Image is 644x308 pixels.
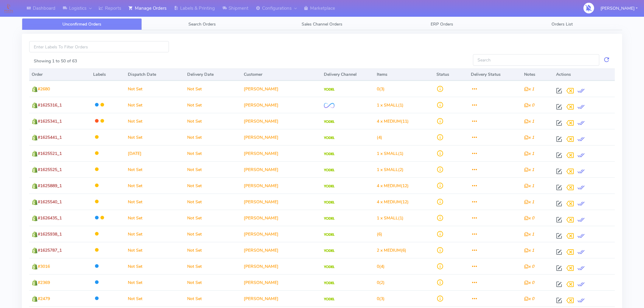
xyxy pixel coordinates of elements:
i: x 0 [524,215,534,221]
img: Yodel [324,201,334,204]
span: #1625540_1 [38,199,62,205]
img: Yodel [324,185,334,188]
span: Sales Channel Orders [302,21,342,27]
td: [PERSON_NAME] [241,113,321,129]
span: Unconfirmed Orders [62,21,101,27]
span: (2) [377,167,404,173]
span: #2369 [38,280,50,285]
th: Notes [522,68,554,81]
td: Not Set [125,81,185,97]
td: Not Set [185,97,241,113]
span: 4 x MEDIUM [377,183,401,189]
img: Yodel [324,169,334,172]
span: 4 x MEDIUM [377,199,401,205]
td: Not Set [125,210,185,226]
span: (12) [377,183,409,189]
td: Not Set [185,177,241,194]
img: Yodel [324,120,334,123]
td: Not Set [185,258,241,274]
span: #1625441_1 [38,135,62,140]
td: Not Set [125,258,185,274]
span: Search Orders [188,21,216,27]
span: (4) [377,264,385,269]
span: #1625938_1 [38,231,62,237]
img: Yodel [324,233,334,236]
i: x 1 [524,231,534,237]
span: 0 [377,86,379,92]
label: Showing 1 to 50 of 63 [34,58,77,64]
span: 0 [377,280,379,285]
span: 0 [377,296,379,302]
td: Not Set [125,113,185,129]
td: Not Set [125,290,185,306]
span: #1626435_1 [38,215,62,221]
input: Search [473,54,599,65]
span: (6) [377,231,382,237]
td: [PERSON_NAME] [241,210,321,226]
th: Delivery Status [468,68,522,81]
i: x 1 [524,183,534,189]
span: (3) [377,86,385,92]
img: Yodel [324,152,334,156]
span: Orders List [551,21,573,27]
img: Yodel [324,298,334,301]
i: x 0 [524,264,534,269]
i: x 1 [524,135,534,140]
input: Enter Labels To Filter Orders [29,41,169,52]
td: Not Set [185,145,241,161]
span: #1625889_1 [38,183,62,189]
td: Not Set [125,129,185,145]
td: Not Set [125,161,185,177]
img: Yodel [324,136,334,139]
span: (12) [377,199,409,205]
span: #2680 [38,86,50,92]
td: [PERSON_NAME] [241,177,321,194]
i: x 1 [524,199,534,205]
span: (2) [377,280,385,285]
td: [PERSON_NAME] [241,226,321,242]
span: 0 [377,264,379,269]
span: 2 x MEDIUM [377,247,401,253]
td: [PERSON_NAME] [241,290,321,306]
th: Dispatch Date [125,68,185,81]
td: [PERSON_NAME] [241,194,321,210]
img: Yodel [324,217,334,220]
img: Yodel [324,88,334,91]
span: #2479 [38,296,50,302]
span: 1 x SMALL [377,102,398,108]
span: (3) [377,296,385,302]
span: (1) [377,215,404,221]
th: Delivery Channel [321,68,375,81]
i: x 1 [524,118,534,124]
td: Not Set [185,194,241,210]
span: #3016 [38,264,50,269]
td: Not Set [125,177,185,194]
span: ERP Orders [431,21,453,27]
td: Not Set [125,97,185,113]
i: x 0 [524,102,534,108]
td: Not Set [125,226,185,242]
i: x 1 [524,167,534,173]
td: [PERSON_NAME] [241,274,321,290]
img: Yodel [324,249,334,252]
span: #1625316_1 [38,102,62,108]
img: Yodel [324,265,334,268]
span: (11) [377,118,409,124]
th: Items [374,68,434,81]
i: x 0 [524,280,534,285]
span: #1625525_1 [38,167,62,173]
span: (1) [377,102,404,108]
td: [PERSON_NAME] [241,129,321,145]
td: Not Set [125,242,185,258]
th: Customer [241,68,321,81]
span: #1625341_1 [38,118,62,124]
td: Not Set [185,274,241,290]
img: Yodel [324,282,334,285]
td: Not Set [185,113,241,129]
td: [PERSON_NAME] [241,145,321,161]
ul: Tabs [22,18,622,30]
td: Not Set [185,226,241,242]
td: [DATE] [125,145,185,161]
span: #1625787_1 [38,247,62,253]
th: Order [29,68,91,81]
